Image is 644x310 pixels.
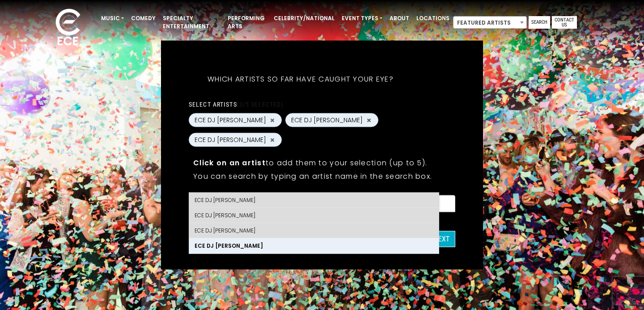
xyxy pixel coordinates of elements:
[97,11,127,26] a: Music
[189,238,439,254] li: ECE DJ [PERSON_NAME]
[338,11,386,26] a: Event Types
[428,231,455,247] button: Next
[195,135,266,145] span: ECE DJ [PERSON_NAME]
[529,16,550,29] a: Search
[193,158,266,168] strong: Click on an artist
[46,6,90,50] img: ece_new_logo_whitev2-1.png
[193,171,451,182] p: You can search by typing an artist name in the search box.
[159,11,224,34] a: Specialty Entertainment
[270,11,338,26] a: Celebrity/National
[195,116,266,125] span: ECE DJ [PERSON_NAME]
[189,63,412,95] h5: Which artists so far have caught your eye?
[237,101,284,108] span: (3/5 selected)
[189,100,283,108] label: Select artists
[453,16,527,29] span: Featured Artists
[291,116,363,125] span: ECE DJ [PERSON_NAME]
[189,208,439,223] li: ECE DJ [PERSON_NAME]
[189,223,439,238] li: ECE DJ [PERSON_NAME]
[269,116,276,124] button: Remove ECE DJ BEN FELTON
[127,11,159,26] a: Comedy
[552,16,577,29] a: Contact Us
[453,17,526,29] span: Featured Artists
[189,193,439,208] li: ECE DJ [PERSON_NAME]
[365,116,373,124] button: Remove ECE DJ DANIEL JORDAN
[224,11,270,34] a: Performing Arts
[386,11,413,26] a: About
[193,157,451,168] p: to add them to your selection (up to 5).
[413,11,453,26] a: Locations
[269,136,276,144] button: Remove ECE DJ KEN MARKOVITS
